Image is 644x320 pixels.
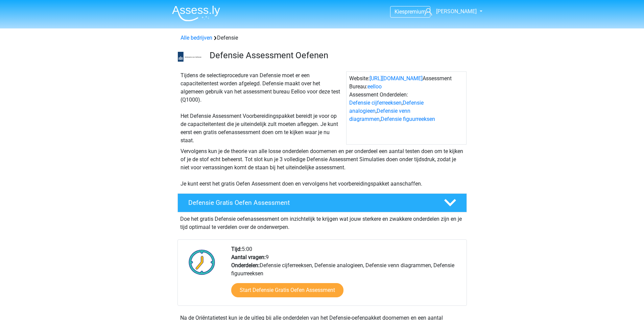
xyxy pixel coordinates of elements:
b: Aantal vragen: [231,254,266,260]
h4: Defensie Gratis Oefen Assessment [188,199,433,207]
div: 5:00 9 Defensie cijferreeksen, Defensie analogieen, Defensie venn diagrammen, Defensie figuurreeksen [226,245,466,305]
div: Doe het gratis Defensie oefenassessment om inzichtelijk te krijgen wat jouw sterkere en zwakkere ... [177,212,467,231]
h3: Defensie Assessment Oefenen [210,50,461,61]
span: [PERSON_NAME] [436,8,477,15]
a: Defensie analogieen [349,100,424,114]
div: Tijdens de selectieprocedure van Defensie moet er een capaciteitentest worden afgelegd. Defensie ... [178,71,346,145]
a: Defensie cijferreeksen [349,100,402,106]
b: Onderdelen: [231,262,260,269]
a: [URL][DOMAIN_NAME] [369,75,423,82]
div: Website: Assessment Bureau: Assessment Onderdelen: , , , [346,71,467,145]
span: premium [405,8,426,15]
a: Defensie venn diagrammen [349,108,410,122]
img: Assessly [172,5,220,21]
a: eelloo [367,83,382,90]
a: Start Defensie Gratis Oefen Assessment [231,283,343,297]
a: Defensie Gratis Oefen Assessment [175,193,470,212]
a: Kiespremium [390,7,430,16]
a: [PERSON_NAME] [422,7,477,16]
div: Defensie [178,34,467,42]
a: Alle bedrijven [181,35,212,41]
div: Vervolgens kun je de theorie van alle losse onderdelen doornemen en per onderdeel een aantal test... [178,147,467,188]
span: Kies [395,8,405,15]
img: Klok [185,245,219,279]
b: Tijd: [231,246,242,252]
a: Defensie figuurreeksen [381,116,435,122]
